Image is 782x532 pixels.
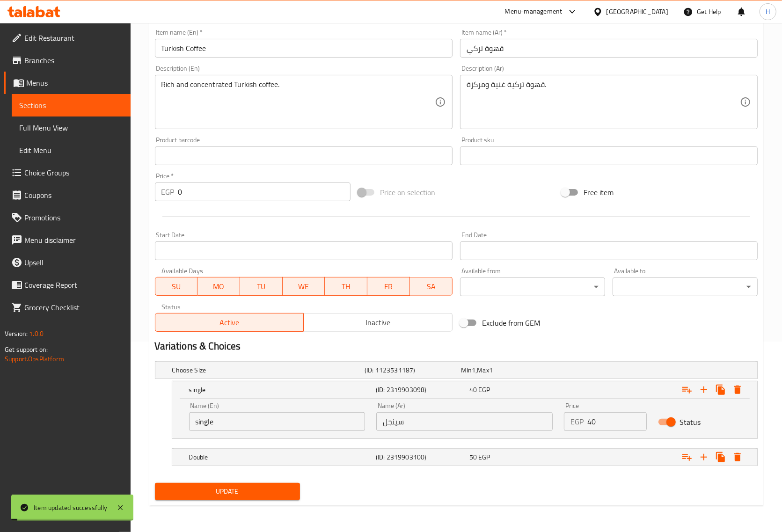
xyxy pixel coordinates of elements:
button: SU [155,277,198,296]
span: Full Menu View [19,122,123,133]
a: Sections [12,94,131,117]
span: Active [159,316,300,329]
a: Choice Groups [4,161,131,184]
button: TH [325,277,367,296]
h5: (ID: 2319903100) [376,452,466,462]
span: SU [159,280,194,293]
span: 1 [489,364,493,376]
a: Menus [4,72,131,94]
button: Add new choice [695,381,712,398]
span: Menu disclaimer [24,234,123,246]
a: Edit Restaurant [4,27,131,49]
button: WE [283,277,325,296]
span: Free item [584,187,614,198]
button: TU [240,277,283,296]
a: Menu disclaimer [4,229,131,251]
span: Max [477,364,489,376]
div: Expand [155,362,757,379]
button: Add choice group [679,449,695,466]
div: ​ [613,277,758,296]
span: Branches [24,55,123,66]
div: ​ [460,277,605,296]
button: Add new choice [695,449,712,466]
h5: single [189,385,372,394]
span: Promotions [24,212,123,223]
span: Sections [19,100,123,111]
div: Expand [172,449,757,466]
span: 50 [469,451,477,463]
input: Enter name En [189,412,365,431]
button: Delete Double [729,449,746,466]
span: Coupons [24,189,123,201]
span: Inactive [307,316,449,329]
input: Enter name Ar [460,39,758,58]
button: FR [367,277,410,296]
span: EGP [478,384,490,396]
span: Upsell [24,257,123,268]
textarea: Rich and concentrated Turkish coffee. [161,80,435,124]
button: SA [410,277,453,296]
button: Clone new choice [712,449,729,466]
span: SA [414,280,449,293]
button: MO [197,277,240,296]
span: Get support on: [5,343,48,356]
div: Item updated successfully [34,503,107,513]
span: Coverage Report [24,279,123,291]
a: Upsell [4,251,131,274]
button: Update [155,483,300,500]
span: Grocery Checklist [24,302,123,313]
span: WE [286,280,322,293]
span: Exclude from GEM [482,317,540,328]
button: Delete single [729,381,746,398]
div: [GEOGRAPHIC_DATA] [607,7,668,17]
a: Coupons [4,184,131,206]
input: Please enter product barcode [155,146,453,165]
input: Please enter price [178,182,351,201]
span: TH [329,280,364,293]
span: Version: [5,328,28,340]
div: , [461,365,554,375]
span: 40 [469,384,477,396]
span: H [766,7,770,17]
span: Choice Groups [24,167,123,178]
a: Edit Menu [12,139,131,161]
h2: Variations & Choices [155,339,758,353]
h5: Double [189,452,372,462]
span: Price on selection [380,187,435,198]
a: Branches [4,49,131,72]
span: MO [201,280,236,293]
a: Promotions [4,206,131,229]
input: Enter name En [155,39,453,58]
button: Clone new choice [712,381,729,398]
span: Update [162,486,292,497]
span: 1 [472,364,475,376]
div: Expand [172,381,757,398]
textarea: قهوة تركية غنية ومركزة. [467,80,740,124]
h5: (ID: 2319903098) [376,385,466,394]
input: Enter name Ar [376,412,553,431]
p: EGP [570,416,584,427]
div: Menu-management [505,6,563,17]
input: Please enter product sku [460,146,758,165]
span: EGP [478,451,490,463]
h5: (ID: 1123531187) [365,365,457,375]
span: 1.0.0 [29,328,44,340]
span: TU [244,280,279,293]
input: Please enter price [587,412,646,431]
button: Add choice group [679,381,695,398]
a: Full Menu View [12,117,131,139]
span: Min [461,364,472,376]
p: EGP [161,186,175,197]
span: Edit Menu [19,145,123,156]
button: Inactive [303,313,453,332]
a: Support.OpsPlatform [5,353,64,365]
span: FR [371,280,406,293]
button: Active [155,313,304,332]
span: Edit Restaurant [24,32,123,44]
h5: Choose Size [172,365,361,375]
a: Grocery Checklist [4,296,131,319]
span: Status [680,416,701,428]
span: Menus [26,77,123,88]
a: Coverage Report [4,274,131,296]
